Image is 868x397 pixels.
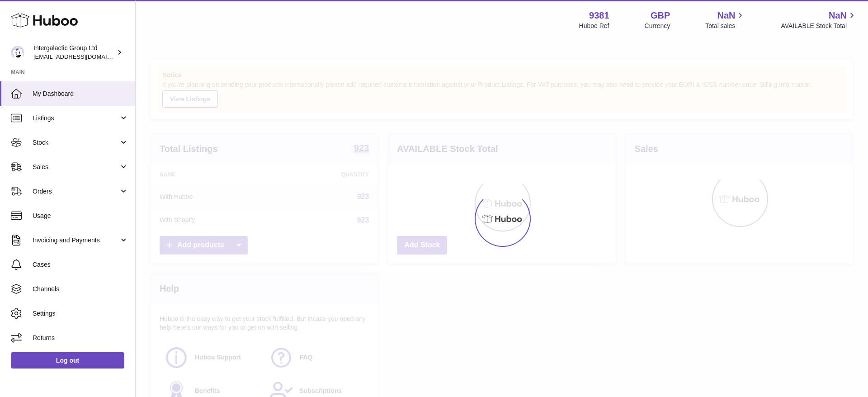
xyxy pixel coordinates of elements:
[33,44,115,61] div: Intergalactic Group Ltd
[33,90,128,98] span: My Dashboard
[781,22,857,30] span: AVAILABLE Stock Total
[705,9,745,30] a: NaN Total sales
[33,285,128,293] span: Channels
[33,163,119,171] span: Sales
[33,334,128,342] span: Returns
[33,309,128,318] span: Settings
[33,187,119,196] span: Orders
[33,212,128,220] span: Usage
[33,114,119,123] span: Listings
[651,9,670,22] strong: GBP
[33,260,128,269] span: Cases
[579,22,609,30] div: Huboo Ref
[33,138,119,147] span: Stock
[717,9,735,22] span: NaN
[705,22,745,30] span: Total sales
[829,9,847,22] span: NaN
[589,9,609,22] strong: 9381
[11,352,124,369] a: Log out
[781,9,857,30] a: NaN AVAILABLE Stock Total
[33,53,133,60] span: [EMAIL_ADDRESS][DOMAIN_NAME]
[33,236,119,245] span: Invoicing and Payments
[645,22,670,30] div: Currency
[11,46,24,59] img: internalAdmin-9381@internal.huboo.com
